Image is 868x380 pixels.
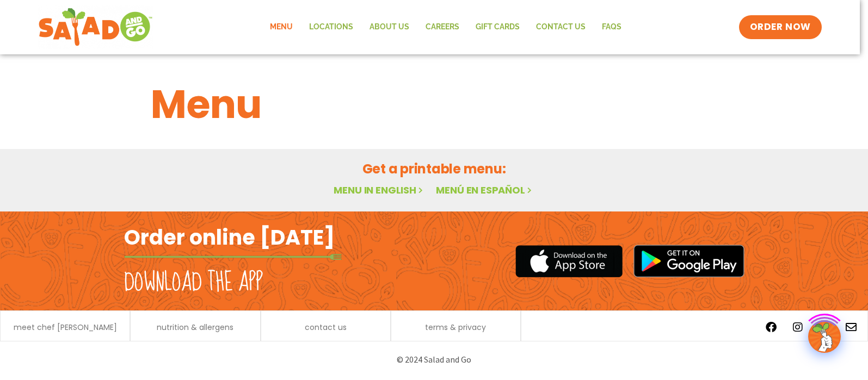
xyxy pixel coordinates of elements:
a: contact us [305,323,347,331]
a: Locations [301,15,361,40]
a: meet chef [PERSON_NAME] [14,323,117,331]
img: new-SAG-logo-768×292 [38,5,153,49]
a: Contact Us [528,15,594,40]
a: FAQs [594,15,630,40]
img: fork [124,254,342,260]
h2: Get a printable menu: [151,159,718,178]
a: Menú en español [436,183,534,197]
a: Careers [417,15,467,40]
h2: Download the app [124,267,263,298]
img: appstore [515,244,623,279]
nav: Menu [262,15,630,40]
a: terms & privacy [425,323,486,331]
h1: Menu [151,75,718,134]
a: About Us [361,15,417,40]
p: © 2024 Salad and Go [130,352,739,367]
span: ORDER NOW [750,21,811,34]
a: GIFT CARDS [467,15,528,40]
a: nutrition & allergens [157,323,233,331]
h2: Order online [DATE] [124,224,335,251]
a: Menu [262,15,301,40]
img: google_play [633,245,744,277]
a: Menu in English [334,183,425,197]
a: ORDER NOW [739,15,822,39]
